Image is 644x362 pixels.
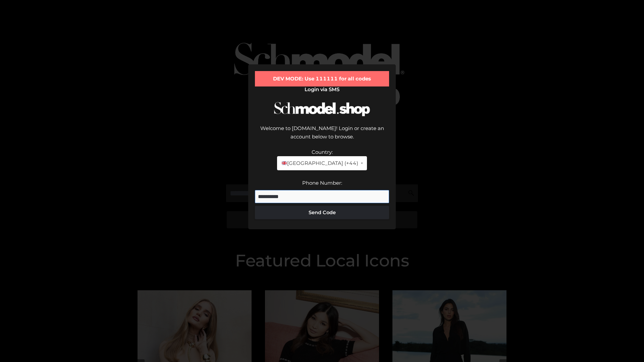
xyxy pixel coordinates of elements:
[302,180,342,186] label: Phone Number:
[281,159,358,168] span: [GEOGRAPHIC_DATA] (+44)
[255,206,389,219] button: Send Code
[255,124,389,148] div: Welcome to [DOMAIN_NAME]! Login or create an account below to browse.
[255,86,389,93] h2: Login via SMS
[282,161,287,166] img: 🇬🇧
[255,71,389,86] div: DEV MODE: Use 111111 for all codes
[312,149,333,155] label: Country:
[272,96,372,122] img: Schmodel Logo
